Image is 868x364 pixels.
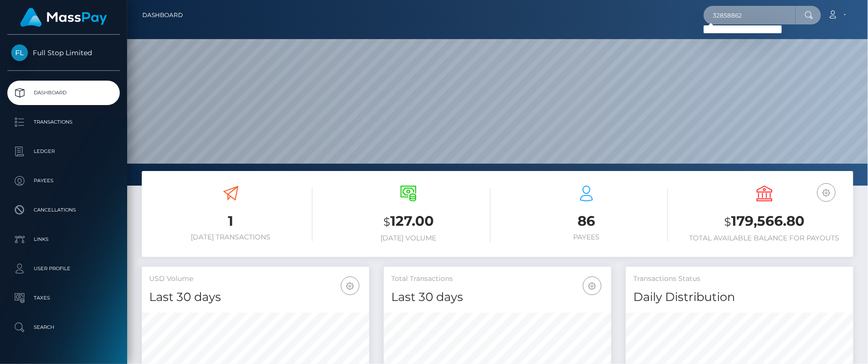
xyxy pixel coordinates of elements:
h5: Transactions Status [633,274,846,284]
img: MassPay Logo [20,8,107,27]
p: Search [11,320,116,335]
h6: Total Available Balance for Payouts [683,234,846,242]
a: Dashboard [7,81,120,105]
p: Dashboard [11,86,116,100]
a: Search [7,315,120,340]
h4: Last 30 days [391,289,604,306]
small: $ [724,215,731,229]
span: Full Stop Limited [7,48,120,57]
h6: [DATE] Volume [327,234,490,242]
h6: [DATE] Transactions [149,233,312,241]
a: Taxes [7,286,120,310]
p: Cancellations [11,203,116,217]
p: User Profile [11,261,116,276]
a: Cancellations [7,198,120,222]
a: Payees [7,169,120,193]
a: User Profile [7,257,120,281]
input: Search... [704,6,796,24]
h5: Total Transactions [391,274,604,284]
a: Ledger [7,139,120,164]
h3: 1 [149,212,312,231]
h5: USD Volume [149,274,362,284]
h6: Payees [505,233,668,241]
h3: 86 [505,212,668,231]
a: Transactions [7,110,120,134]
small: $ [383,215,390,229]
p: Ledger [11,144,116,159]
a: Dashboard [142,5,183,25]
p: Links [11,232,116,247]
h4: Last 30 days [149,289,362,306]
p: Transactions [11,115,116,129]
h3: 179,566.80 [683,212,846,232]
a: Links [7,227,120,252]
p: Payees [11,173,116,188]
h3: 127.00 [327,212,490,232]
p: Taxes [11,291,116,305]
img: Full Stop Limited [11,44,28,61]
h4: Daily Distribution [633,289,846,306]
